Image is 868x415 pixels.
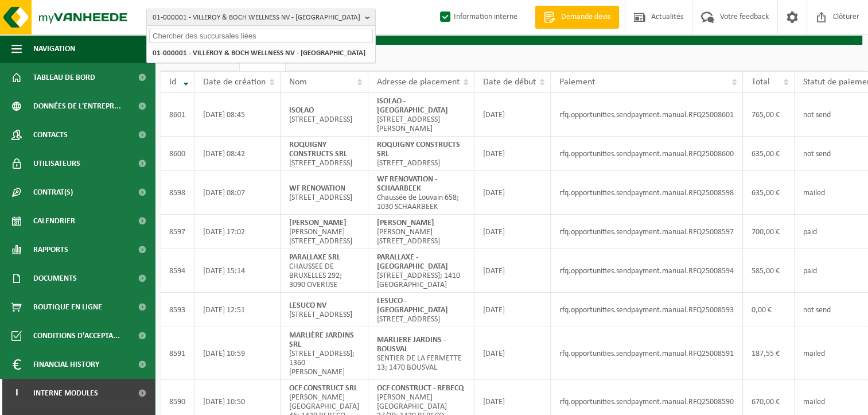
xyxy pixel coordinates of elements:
td: [DATE] [474,93,551,137]
td: [DATE] 08:07 [194,171,281,215]
td: rfq.opportunities.sendpayment.manual.RFQ25008594 [551,249,743,293]
span: mailed [803,350,825,358]
td: 635,00 € [743,171,795,215]
span: Tableau de bord [33,63,95,92]
input: Chercher des succursales liées [149,29,373,43]
td: [DATE] 17:02 [194,215,281,249]
td: 8600 [161,137,194,171]
td: [DATE] [474,293,551,327]
span: not send [803,111,831,119]
span: Nom [289,77,307,87]
span: not send [803,306,831,315]
span: Calendrier [33,207,75,235]
td: [STREET_ADDRESS] [368,293,474,327]
td: 635,00 € [743,137,795,171]
span: 01-000001 - VILLEROY & BOCH WELLNESS NV - [GEOGRAPHIC_DATA] [153,9,360,26]
td: [STREET_ADDRESS][PERSON_NAME] [368,93,474,137]
td: rfq.opportunities.sendpayment.manual.RFQ25008593 [551,293,743,327]
span: Id [169,77,176,87]
strong: [PERSON_NAME] [377,219,434,227]
span: Boutique en ligne [33,293,102,321]
td: [PERSON_NAME][STREET_ADDRESS] [281,215,368,249]
span: Documents [33,264,77,293]
td: 0,00 € [743,293,795,327]
span: Conditions d'accepta... [33,321,120,350]
span: I [11,379,22,408]
strong: PARALLAXE SRL [289,253,340,262]
td: [STREET_ADDRESS] [281,137,368,171]
span: Contrat(s) [33,178,73,207]
strong: WF RENOVATION - SCHAARBEEK [377,175,437,193]
td: [DATE] 12:51 [194,293,281,327]
td: rfq.opportunities.sendpayment.manual.RFQ25008597 [551,215,743,249]
td: 8601 [161,93,194,137]
strong: MARLIÈRE JARDINS SRL [289,331,354,349]
span: mailed [803,398,825,406]
span: Interne modules [33,379,98,408]
td: rfq.opportunities.sendpayment.manual.RFQ25008601 [551,93,743,137]
strong: 01-000001 - VILLEROY & BOCH WELLNESS NV - [GEOGRAPHIC_DATA] [153,49,365,57]
span: paid [803,267,817,276]
td: 8598 [161,171,194,215]
span: Demande devis [558,11,613,23]
span: Données de l'entrepr... [33,92,121,121]
a: Demande devis [535,6,619,29]
strong: OCF CONSTRUCT - REBECQ [377,384,464,393]
span: Navigation [33,34,75,63]
span: Paiement [559,77,595,87]
label: Information interne [438,9,517,26]
td: [STREET_ADDRESS]; 1360 [PERSON_NAME] [281,327,368,380]
td: [DATE] [474,249,551,293]
strong: ROQUIGNY CONSTRUCTS SRL [377,141,460,158]
td: [DATE] 10:59 [194,327,281,380]
strong: OCF CONSTRUCT SRL [289,384,357,393]
strong: ISOLAO [289,106,314,115]
span: Date de création [203,77,266,87]
td: rfq.opportunities.sendpayment.manual.RFQ25008598 [551,171,743,215]
strong: PARALLAXE - [GEOGRAPHIC_DATA] [377,253,448,271]
span: Adresse de placement [377,77,460,87]
strong: LESUCO - [GEOGRAPHIC_DATA] [377,297,448,315]
td: [DATE] 15:14 [194,249,281,293]
strong: [PERSON_NAME] [289,219,347,227]
span: Total [752,77,770,87]
td: [STREET_ADDRESS]; 1410 [GEOGRAPHIC_DATA] [368,249,474,293]
td: [DATE] 08:42 [194,137,281,171]
strong: WF RENOVATION [289,184,345,193]
td: CHAUSSEE DE BRUXELLES 292; 3090 OVERIJSE [281,249,368,293]
span: Utilisateurs [33,149,80,178]
span: not send [803,150,831,158]
strong: LESUCO NV [289,301,326,310]
td: Chaussée de Louvain 658; 1030 SCHAARBEEK [368,171,474,215]
td: [DATE] [474,171,551,215]
td: 8597 [161,215,194,249]
td: [DATE] [474,137,551,171]
td: 765,00 € [743,93,795,137]
td: [DATE] [474,215,551,249]
span: Financial History [33,350,99,379]
td: 8593 [161,293,194,327]
strong: ISOLAO - [GEOGRAPHIC_DATA] [377,97,448,115]
td: [STREET_ADDRESS] [368,137,474,171]
button: 01-000001 - VILLEROY & BOCH WELLNESS NV - [GEOGRAPHIC_DATA] [146,9,376,26]
td: [DATE] [474,327,551,380]
td: [STREET_ADDRESS] [281,93,368,137]
td: rfq.opportunities.sendpayment.manual.RFQ25008591 [551,327,743,380]
td: rfq.opportunities.sendpayment.manual.RFQ25008600 [551,137,743,171]
span: Contacts [33,121,68,149]
strong: ROQUIGNY CONSTRUCTS SRL [289,141,347,158]
td: 8594 [161,249,194,293]
td: [PERSON_NAME][STREET_ADDRESS] [368,215,474,249]
span: mailed [803,189,825,197]
span: Date de début [483,77,536,87]
strong: MARLIERE JARDINS - BOUSVAL [377,336,446,354]
td: [STREET_ADDRESS] [281,171,368,215]
td: 585,00 € [743,249,795,293]
td: 8591 [161,327,194,380]
td: 187,55 € [743,327,795,380]
td: [DATE] 08:45 [194,93,281,137]
span: paid [803,228,817,236]
td: 700,00 € [743,215,795,249]
span: Rapports [33,235,68,264]
td: [STREET_ADDRESS] [281,293,368,327]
